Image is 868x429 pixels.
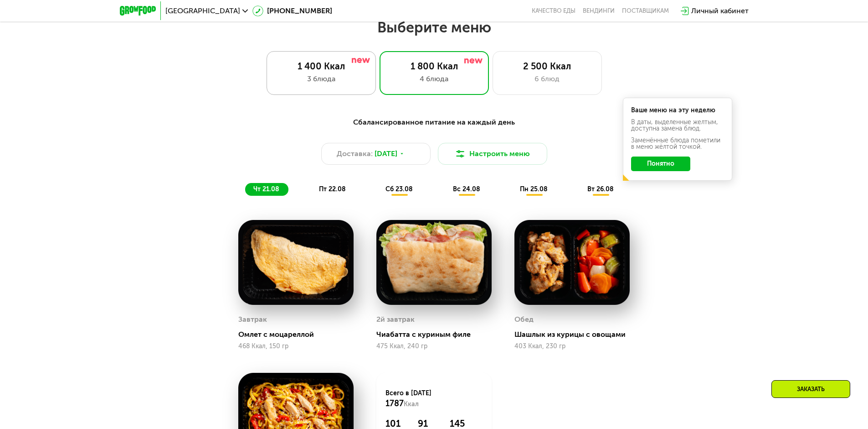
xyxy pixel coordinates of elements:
div: Ваше меню на эту неделю [631,107,724,114]
div: Обед [514,313,534,326]
span: Доставка: [337,148,373,159]
a: Вендинги [583,7,615,15]
div: 1 400 Ккал [276,61,366,72]
div: Заменённые блюда пометили в меню жёлтой точкой. [631,137,724,150]
div: 475 Ккал, 240 гр [376,343,492,350]
div: 1 800 Ккал [389,61,479,72]
span: Ккал [404,400,419,408]
a: Качество еды [532,7,575,15]
div: Личный кабинет [691,5,749,16]
div: 2й завтрак [376,313,415,326]
span: вт 26.08 [587,185,614,193]
div: 4 блюда [389,73,479,84]
div: Завтрак [238,313,267,326]
span: [GEOGRAPHIC_DATA] [165,7,240,15]
span: вс 24.08 [453,185,480,193]
span: сб 23.08 [385,185,413,193]
div: Всего в [DATE] [385,389,483,409]
span: [DATE] [375,148,397,159]
div: Омлет с моцареллой [238,330,361,339]
div: Чиабатта с куриным филе [376,330,499,339]
div: В даты, выделенные желтым, доступна замена блюд. [631,119,724,132]
div: 3 блюда [276,73,366,84]
span: 1787 [385,398,404,408]
div: поставщикам [622,7,669,15]
span: чт 21.08 [253,185,279,193]
div: 2 500 Ккал [502,61,592,72]
a: [PHONE_NUMBER] [252,5,332,16]
h2: Выберите меню [29,18,839,37]
div: 403 Ккал, 230 гр [514,343,630,350]
div: 145 [450,418,483,429]
button: Понятно [631,157,690,171]
div: Заказать [771,380,850,398]
span: пт 22.08 [319,185,346,193]
span: пн 25.08 [520,185,548,193]
div: Сбалансированное питание на каждый день [164,117,704,128]
div: 6 блюд [502,73,592,84]
div: Шашлык из курицы с овощами [514,330,637,339]
div: 468 Ккал, 150 гр [238,343,354,350]
button: Настроить меню [438,143,547,165]
div: 91 [418,418,438,429]
div: 101 [385,418,406,429]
